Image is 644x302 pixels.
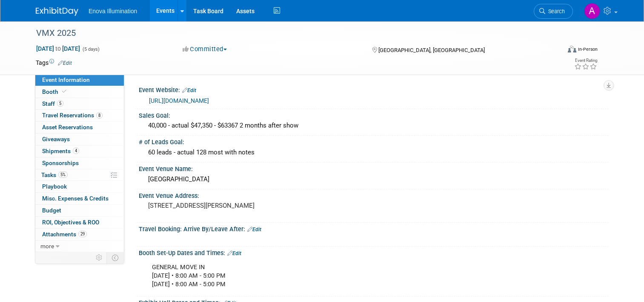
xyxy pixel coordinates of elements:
a: Shipments4 [35,145,124,157]
span: 5 [57,100,63,107]
a: ROI, Objectives & ROO [35,217,124,228]
a: Staff5 [35,98,124,110]
span: Enova Illumination [89,8,137,15]
div: 60 leads - actual 128 most with notes [145,146,602,159]
div: Event Website: [139,84,608,95]
div: # of Leads Goal: [139,136,608,146]
a: [URL][DOMAIN_NAME] [149,97,209,104]
a: Edit [227,250,241,256]
span: Shipments [42,148,79,154]
span: to [54,45,62,52]
a: Edit [182,87,196,93]
span: Event Information [42,76,90,83]
a: Attachments29 [35,229,124,240]
span: Misc. Expenses & Credits [42,195,109,202]
a: Tasks5% [35,169,124,181]
span: more [40,243,54,250]
span: Booth [42,88,68,95]
span: Tasks [41,171,68,178]
span: (5 days) [82,46,100,52]
span: 4 [73,148,79,154]
a: Event Information [35,74,124,86]
span: Giveaways [42,136,70,142]
span: [DATE] [DATE] [36,45,80,52]
button: Committed [180,45,230,54]
div: VMX 2025 [33,26,550,41]
span: Sponsorships [42,160,79,166]
span: 5% [58,171,68,178]
td: Toggle Event Tabs [107,252,124,263]
span: Travel Reservations [42,112,103,119]
a: Travel Reservations8 [35,110,124,121]
img: Format-Inperson.png [568,46,576,52]
a: Search [534,4,573,19]
span: Playbook [42,183,67,190]
span: [GEOGRAPHIC_DATA], [GEOGRAPHIC_DATA] [378,47,485,53]
div: In-Person [578,46,598,52]
pre: [STREET_ADDRESS][PERSON_NAME] [148,202,325,209]
a: Misc. Expenses & Credits [35,193,124,204]
a: Booth [35,86,124,98]
div: Event Format [515,44,598,57]
span: 29 [78,231,87,237]
div: Booth Set-Up Dates and Times: [139,247,608,258]
div: GENERAL MOVE IN [DATE] • 8:00 AM - 5:00 PM [DATE] • 8:00 AM - 5:00 PM [146,259,517,293]
span: Search [545,8,565,15]
a: more [35,241,124,252]
a: Edit [247,226,261,232]
img: ExhibitDay [36,7,78,16]
div: Sales Goal: [139,109,608,120]
span: 8 [96,112,103,119]
a: Giveaways [35,134,124,145]
div: Event Venue Name: [139,163,608,173]
span: ROI, Objectives & ROO [42,219,99,226]
div: [GEOGRAPHIC_DATA] [145,173,602,186]
span: Staff [42,100,63,107]
div: Travel Booking: Arrive By/Leave After: [139,223,608,234]
a: Sponsorships [35,157,124,169]
span: Budget [42,207,61,214]
div: Event Rating [574,58,597,63]
i: Booth reservation complete [62,89,66,94]
td: Tags [36,58,72,67]
img: Andrea Miller [584,3,600,19]
span: Attachments [42,231,87,238]
div: Event Venue Address: [139,189,608,200]
div: 40,000 - actual $47,350 - $63367 2 months after show [145,119,602,132]
a: Budget [35,205,124,216]
a: Edit [58,60,72,66]
td: Personalize Event Tab Strip [92,252,107,263]
a: Asset Reservations [35,122,124,133]
a: Playbook [35,181,124,192]
span: Asset Reservations [42,124,93,131]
